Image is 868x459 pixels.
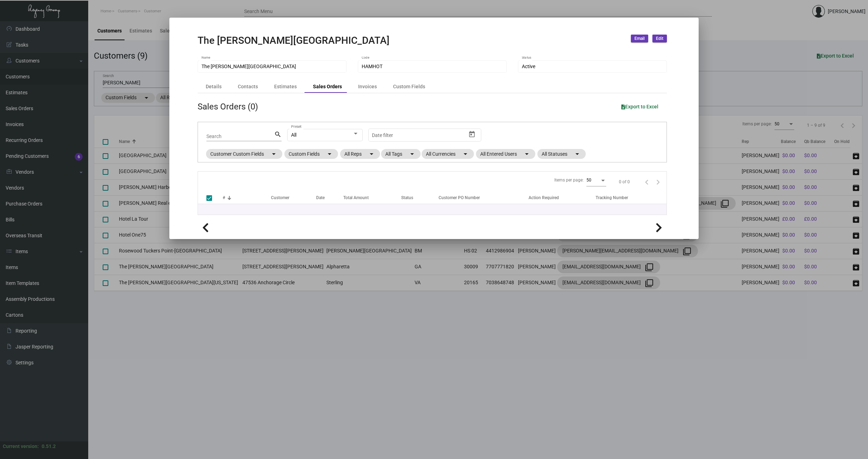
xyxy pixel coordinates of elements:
mat-icon: arrow_drop_down [270,150,278,158]
div: Action Required [529,195,559,201]
mat-icon: arrow_drop_down [523,150,531,158]
div: Customer [271,195,316,201]
div: Tracking Number [596,195,667,201]
h2: The [PERSON_NAME][GEOGRAPHIC_DATA] [198,35,390,47]
mat-icon: arrow_drop_down [408,150,416,158]
div: Details [206,83,222,90]
div: Date [316,195,325,201]
mat-icon: arrow_drop_down [573,150,581,158]
div: Date [316,195,343,201]
mat-icon: arrow_drop_down [461,150,470,158]
div: Status [401,195,413,201]
span: Active [522,64,535,69]
input: Start date [372,132,394,138]
div: Status [401,195,435,201]
span: Edit [656,36,663,42]
mat-icon: arrow_drop_down [367,150,376,158]
div: Sales Orders (0) [198,100,258,113]
span: All [291,132,296,138]
mat-icon: search [274,130,282,139]
span: 50 [586,178,591,183]
mat-chip: All Entered Users [476,149,535,159]
div: # [223,195,271,201]
div: Total Amount [343,195,369,201]
div: Action Required [529,195,596,201]
mat-chip: All Tags [381,149,421,159]
div: Items per page: [554,177,584,183]
div: Current version: [3,443,39,450]
div: Invoices [358,83,377,90]
button: Export to Excel [616,100,664,113]
mat-chip: All Currencies [422,149,474,159]
button: Open calendar [466,129,477,140]
div: Total Amount [343,195,402,201]
mat-chip: All Statuses [537,149,586,159]
button: Next page [652,176,664,187]
button: Edit [652,35,667,42]
mat-chip: All Reps [340,149,380,159]
span: Email [634,36,645,42]
div: Estimates [274,83,297,90]
div: # [223,195,225,201]
div: Custom Fields [393,83,425,90]
mat-icon: arrow_drop_down [325,150,334,158]
div: Tracking Number [596,195,628,201]
span: Export to Excel [621,104,658,109]
div: Contacts [238,83,258,90]
div: Customer [271,195,289,201]
div: Customer PO Number [439,195,529,201]
div: Sales Orders [313,83,342,90]
div: 0.51.2 [42,443,56,450]
button: Previous page [641,176,652,187]
mat-select: Items per page: [586,178,606,183]
div: 0 of 0 [619,179,630,185]
button: Email [631,35,648,42]
input: End date [400,132,446,138]
mat-chip: Customer Custom Fields [206,149,282,159]
mat-chip: Custom Fields [284,149,338,159]
div: Customer PO Number [439,195,480,201]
